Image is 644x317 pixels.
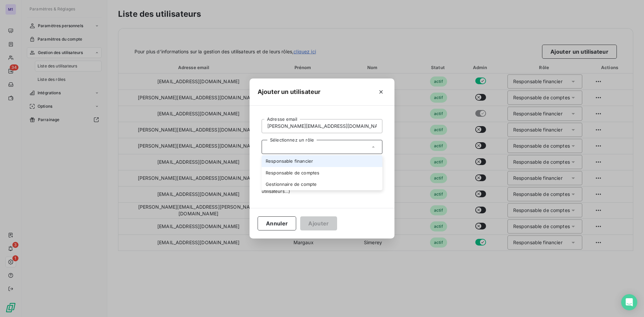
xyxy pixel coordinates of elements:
li: Responsable financier [262,155,382,167]
li: Responsable de comptes [262,167,382,179]
button: Annuler [258,216,296,230]
a: Cliquez ici [263,155,286,160]
li: Gestionnaire de compte [262,178,382,190]
span: pour plus d’informations [263,154,340,161]
div: Open Intercom Messenger [621,294,637,310]
h5: Ajouter un utilisateur [258,87,320,97]
button: Ajouter [300,216,337,230]
input: placeholder [262,119,382,133]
